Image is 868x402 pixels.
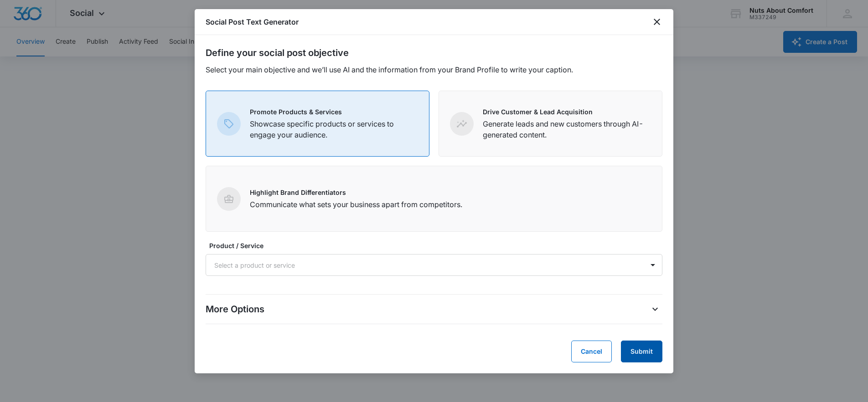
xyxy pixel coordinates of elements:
[483,107,651,117] p: Drive Customer & Lead Acquisition
[250,107,418,117] p: Promote Products & Services
[206,16,299,27] h1: Social Post Text Generator
[651,16,662,27] button: close
[250,199,462,210] p: Communicate what sets your business apart from competitors.
[250,118,418,140] p: Showcase specific products or services to engage your audience.
[206,302,264,316] p: More Options
[206,64,662,75] p: Select your main objective and we’ll use AI and the information from your Brand Profile to write ...
[209,241,666,250] label: Product / Service
[621,341,662,362] button: Submit
[206,46,662,60] h2: Define your social post objective
[648,302,662,316] button: More Options
[250,188,462,197] p: Highlight Brand Differentiators
[571,341,612,362] button: Cancel
[483,118,651,140] p: Generate leads and new customers through AI-generated content.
